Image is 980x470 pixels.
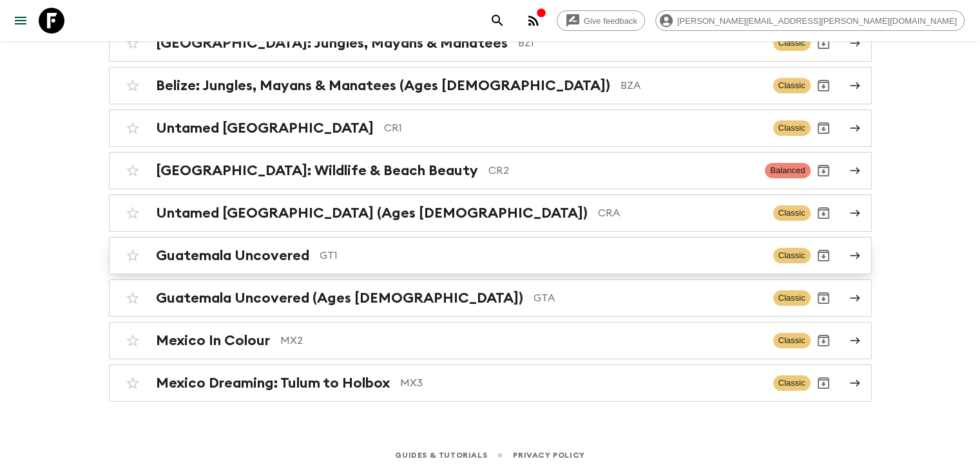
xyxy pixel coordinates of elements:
[156,375,390,391] h2: Mexico Dreaming: Tulum to Holbox
[156,247,309,264] h2: Guatemala Uncovered
[109,279,872,317] a: Guatemala Uncovered (Ages [DEMOGRAPHIC_DATA])GTAClassicArchive
[384,120,763,136] p: CR1
[773,120,811,136] span: Classic
[765,163,810,178] span: Balanced
[109,24,872,62] a: [GEOGRAPHIC_DATA]: Jungles, Mayans & ManateesBZ1ClassicArchive
[598,205,763,221] p: CRA
[811,328,836,353] button: Archive
[811,200,836,226] button: Archive
[485,8,510,33] button: search adventures
[557,10,645,31] a: Give feedback
[811,370,836,396] button: Archive
[773,248,811,263] span: Classic
[320,248,763,263] p: GT1
[109,152,872,189] a: [GEOGRAPHIC_DATA]: Wildlife & Beach BeautyCR2BalancedArchive
[773,333,811,348] span: Classic
[811,30,836,56] button: Archive
[156,35,508,52] h2: [GEOGRAPHIC_DATA]: Jungles, Mayans & Manatees
[577,16,644,26] span: Give feedback
[488,163,755,178] p: CR2
[773,290,811,306] span: Classic
[620,78,763,93] p: BZA
[280,333,763,348] p: MX2
[670,16,964,26] span: [PERSON_NAME][EMAIL_ADDRESS][PERSON_NAME][DOMAIN_NAME]
[773,78,811,93] span: Classic
[109,67,872,104] a: Belize: Jungles, Mayans & Manatees (Ages [DEMOGRAPHIC_DATA])BZAClassicArchive
[109,322,872,359] a: Mexico In ColourMX2ClassicArchive
[156,290,523,306] h2: Guatemala Uncovered (Ages [DEMOGRAPHIC_DATA])
[109,194,872,232] a: Untamed [GEOGRAPHIC_DATA] (Ages [DEMOGRAPHIC_DATA])CRAClassicArchive
[400,375,763,391] p: MX3
[811,73,836,99] button: Archive
[811,285,836,311] button: Archive
[811,158,836,183] button: Archive
[156,120,374,136] h2: Untamed [GEOGRAPHIC_DATA]
[156,205,588,221] h2: Untamed [GEOGRAPHIC_DATA] (Ages [DEMOGRAPHIC_DATA])
[773,35,811,51] span: Classic
[773,205,811,221] span: Classic
[811,243,836,268] button: Archive
[156,162,478,179] h2: [GEOGRAPHIC_DATA]: Wildlife & Beach Beauty
[395,448,487,462] a: Guides & Tutorials
[156,332,270,349] h2: Mexico In Colour
[109,237,872,274] a: Guatemala UncoveredGT1ClassicArchive
[109,364,872,402] a: Mexico Dreaming: Tulum to HolboxMX3ClassicArchive
[533,290,763,306] p: GTA
[811,115,836,141] button: Archive
[513,448,584,462] a: Privacy Policy
[156,77,610,94] h2: Belize: Jungles, Mayans & Manatees (Ages [DEMOGRAPHIC_DATA])
[518,35,763,51] p: BZ1
[8,8,34,33] button: menu
[773,375,811,391] span: Classic
[109,109,872,147] a: Untamed [GEOGRAPHIC_DATA]CR1ClassicArchive
[655,10,965,31] div: [PERSON_NAME][EMAIL_ADDRESS][PERSON_NAME][DOMAIN_NAME]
